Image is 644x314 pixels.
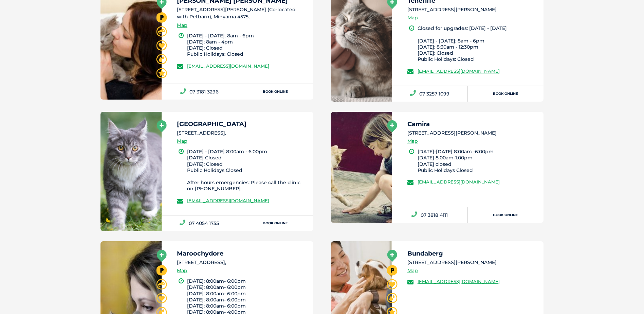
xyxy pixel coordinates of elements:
[237,84,313,100] a: Book Online
[162,84,237,100] a: 07 3181 3296
[392,86,468,102] a: 07 3257 1099
[177,121,307,127] h5: [GEOGRAPHIC_DATA]
[418,179,500,185] a: [EMAIL_ADDRESS][DOMAIN_NAME]
[468,86,544,102] a: Book Online
[177,129,307,137] li: [STREET_ADDRESS],
[407,137,418,145] a: Map
[407,121,538,127] h5: Camira
[392,207,468,223] a: 07 3818 4111
[177,21,187,29] a: Map
[407,267,418,275] a: Map
[418,68,500,74] a: [EMAIL_ADDRESS][DOMAIN_NAME]
[407,14,418,22] a: Map
[418,25,538,62] li: Closed for upgrades: [DATE] - [DATE] [DATE] - [DATE]: 8am - 6pm [DATE]: 8:30am - 12:30pm [DATE]: ...
[177,250,307,257] h5: Maroochydore
[407,129,538,137] li: [STREET_ADDRESS][PERSON_NAME]
[407,250,538,257] h5: Bundaberg
[177,137,187,145] a: Map
[468,207,544,223] a: Book Online
[162,215,237,231] a: 07 4054 1755
[407,6,538,13] li: [STREET_ADDRESS][PERSON_NAME]
[187,198,269,203] a: [EMAIL_ADDRESS][DOMAIN_NAME]
[187,33,307,57] li: [DATE] - [DATE]: 8am - 6pm [DATE]: 8am - 4pm [DATE]: Closed Public Holidays: Closed
[418,279,500,284] a: [EMAIL_ADDRESS][DOMAIN_NAME]
[177,267,187,275] a: Map
[407,259,538,266] li: [STREET_ADDRESS][PERSON_NAME]
[187,149,307,192] li: [DATE] - [DATE] 8:00am - 6:00pm [DATE] Closed [DATE]: Closed Public Holidays Closed After hours e...
[177,259,307,266] li: [STREET_ADDRESS],
[418,149,538,173] li: [DATE]-[DATE] 8:00am -6:00pm [DATE] 8:00am-1:00pm [DATE] closed ﻿Public Holidays ﻿Closed
[237,215,313,231] a: Book Online
[187,63,269,69] a: [EMAIL_ADDRESS][DOMAIN_NAME]
[177,6,307,21] li: [STREET_ADDRESS][PERSON_NAME] (Co-located with Petbarn), Minyama 4575,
